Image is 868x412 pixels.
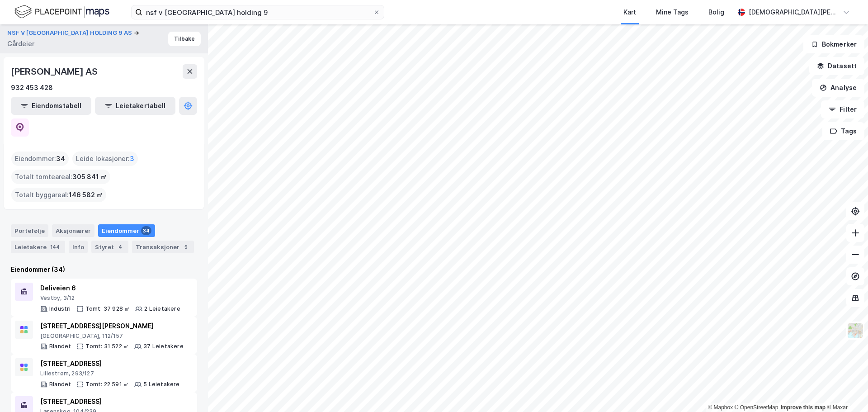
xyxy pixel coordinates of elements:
[749,7,839,18] div: [DEMOGRAPHIC_DATA][PERSON_NAME]
[40,294,180,302] div: Vestby, 3/12
[95,97,175,115] button: Leietakertabell
[130,153,134,164] span: 3
[40,370,180,377] div: Lillestrøm, 293/127
[14,4,109,20] img: logo.f888ab2527a4732fd821a326f86c7f29.svg
[144,305,180,313] div: 2 Leietakere
[821,100,864,118] button: Filter
[623,7,636,18] div: Kart
[823,369,868,412] iframe: Chat Widget
[11,64,99,79] div: [PERSON_NAME] AS
[40,332,184,340] div: [GEOGRAPHIC_DATA], 112/157
[142,5,373,19] input: Søk på adresse, matrikkel, gårdeiere, leietakere eller personer
[132,241,194,253] div: Transaksjoner
[49,381,71,388] div: Blandet
[98,224,155,237] div: Eiendommer
[708,404,733,411] a: Mapbox
[116,242,125,251] div: 4
[11,82,53,93] div: 932 453 428
[56,153,65,164] span: 34
[141,226,151,235] div: 34
[11,152,69,166] div: Eiendommer :
[11,241,65,253] div: Leietakere
[48,242,61,251] div: 144
[52,224,94,237] div: Aksjonærer
[803,35,864,53] button: Bokmerker
[7,38,34,49] div: Gårdeier
[11,224,48,237] div: Portefølje
[85,343,129,350] div: Tomt: 31 522 ㎡
[69,189,103,200] span: 146 582 ㎡
[7,28,134,38] button: NSF V [GEOGRAPHIC_DATA] HOLDING 9 AS
[11,188,106,202] div: Totalt byggareal :
[69,241,88,253] div: Info
[11,97,91,115] button: Eiendomstabell
[85,381,129,388] div: Tomt: 22 591 ㎡
[181,242,190,251] div: 5
[11,264,197,275] div: Eiendommer (34)
[85,305,130,313] div: Tomt: 37 928 ㎡
[49,305,71,313] div: Industri
[40,321,184,331] div: [STREET_ADDRESS][PERSON_NAME]
[822,122,864,140] button: Tags
[40,283,180,294] div: Deliveien 6
[143,343,184,350] div: 37 Leietakere
[40,358,180,369] div: [STREET_ADDRESS]
[72,152,138,166] div: Leide lokasjoner :
[143,381,179,388] div: 5 Leietakere
[809,57,864,75] button: Datasett
[49,343,71,350] div: Blandet
[656,7,689,18] div: Mine Tags
[847,322,864,339] img: Z
[40,396,182,407] div: [STREET_ADDRESS]
[781,404,826,411] a: Improve this map
[708,7,724,18] div: Bolig
[812,79,864,97] button: Analyse
[168,32,201,46] button: Tilbake
[11,170,110,184] div: Totalt tomteareal :
[735,404,778,411] a: OpenStreetMap
[91,241,128,253] div: Styret
[72,171,107,182] span: 305 841 ㎡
